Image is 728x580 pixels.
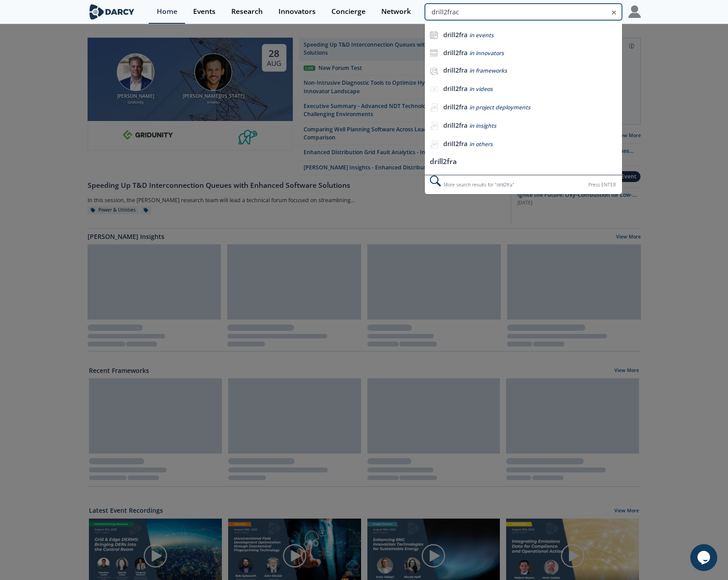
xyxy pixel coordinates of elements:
span: in events [469,31,494,39]
div: Events [193,8,216,15]
img: icon [430,49,438,57]
span: in videos [469,85,493,93]
div: Press ENTER [588,180,616,190]
b: drill2fra [443,139,468,148]
span: in project deployments [469,104,530,111]
b: drill2fra [443,103,468,111]
img: Profile [628,5,641,18]
div: More search results for " drill2fra " [425,175,622,194]
iframe: chat widget [690,544,719,571]
span: in frameworks [469,67,507,74]
li: drill2fra [425,154,622,170]
img: logo-wide.svg [88,4,137,20]
div: Research [231,8,263,15]
img: icon [430,31,438,39]
div: Innovators [278,8,316,15]
span: in others [469,140,493,148]
div: Network [381,8,411,15]
div: Concierge [331,8,366,15]
b: drill2fra [443,66,468,74]
input: Advanced Search [425,4,622,20]
span: in insights [469,122,496,130]
div: Home [157,8,177,15]
b: drill2fra [443,121,468,130]
b: drill2fra [443,48,468,57]
b: drill2fra [443,84,468,93]
span: in innovators [469,49,504,57]
b: drill2fra [443,30,468,39]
